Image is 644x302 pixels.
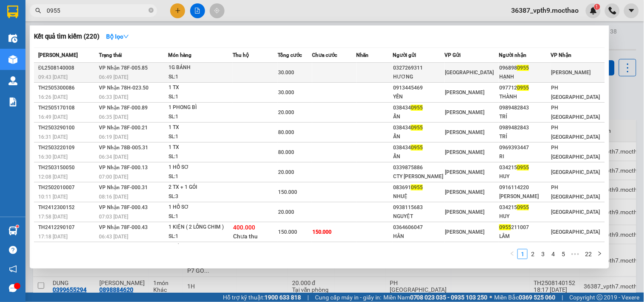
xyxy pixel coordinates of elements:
[38,123,96,132] div: TH2503290100
[99,194,128,200] span: 08:16 [DATE]
[499,223,551,232] div: 211007
[38,183,96,192] div: TH2502010007
[528,249,537,259] a: 2
[507,249,517,259] li: Previous Page
[278,189,297,195] span: 150.000
[510,251,515,256] span: left
[169,172,232,182] div: SL: 1
[393,232,444,241] div: HÂN
[445,229,485,235] span: [PERSON_NAME]
[393,123,444,132] div: 038434
[393,112,444,121] div: ẨN
[445,109,485,115] span: [PERSON_NAME]
[445,189,485,195] span: [PERSON_NAME]
[393,152,444,161] div: ẨN
[38,154,67,160] span: 16:30 [DATE]
[38,134,67,140] span: 16:31 [DATE]
[99,145,148,151] span: VP Nhận 78B-005.31
[99,114,128,120] span: 06:35 [DATE]
[568,249,582,259] span: •••
[499,92,551,101] div: THÀNH
[393,84,444,92] div: 0913445469
[38,94,67,100] span: 16:26 [DATE]
[393,212,444,221] div: NGUYỆT
[99,30,136,43] button: Bộ lọcdown
[538,249,548,259] li: 3
[169,83,232,92] div: 1 TX
[169,73,232,82] div: SL: 1
[551,145,600,160] span: PH [GEOGRAPHIC_DATA]
[393,52,416,58] span: Người gửi
[7,36,75,48] div: 0988661722
[38,194,67,200] span: 10:11 [DATE]
[7,6,18,18] img: logo-vxr
[169,123,232,132] div: 1 TX
[99,185,148,190] span: VP Nhận 78F-000.31
[411,145,423,151] span: 0955
[445,209,485,215] span: [PERSON_NAME]
[551,169,600,175] span: [GEOGRAPHIC_DATA]
[551,209,600,215] span: [GEOGRAPHIC_DATA]
[312,52,337,58] span: Chưa cước
[169,112,232,122] div: SL: 1
[233,233,258,240] span: Chưa thu
[278,70,294,75] span: 30.000
[517,85,529,91] span: 0955
[393,223,444,232] div: 0364606047
[99,165,148,171] span: VP Nhận 78F-000.13
[38,163,96,172] div: TH2503150050
[528,249,538,259] li: 2
[38,103,96,112] div: TH2505170108
[551,85,600,100] span: PH [GEOGRAPHIC_DATA]
[169,192,232,201] div: SL: 3
[568,249,582,259] li: Next 5 Pages
[81,26,167,36] div: QUỲNH
[499,112,551,121] div: TRÍ
[499,232,551,241] div: LÂM
[499,143,551,152] div: 0969393447
[393,192,444,201] div: NHUỆ
[507,249,517,259] button: left
[499,183,551,192] div: 0916114220
[499,243,551,252] div: 034215
[558,249,568,259] li: 5
[551,185,600,200] span: PH [GEOGRAPHIC_DATA]
[499,103,551,112] div: 0989482843
[393,103,444,112] div: 038434
[445,52,461,58] span: VP Gửi
[169,163,232,172] div: 1 HỒ SƠ
[551,52,572,58] span: VP Nhận
[9,284,17,292] span: message
[9,265,17,273] span: notification
[499,152,551,161] div: RI
[38,52,78,58] span: [PERSON_NAME]
[597,251,602,256] span: right
[169,223,232,232] div: 1 KIỆN ( 2 LỒNG CHIM )
[106,33,129,40] strong: Bộ lọc
[99,214,128,220] span: 07:03 [DATE]
[233,224,255,231] span: 400.000
[357,52,369,58] span: Nhãn
[393,73,444,81] div: HƯƠNG
[393,243,444,252] div: 0938115683
[99,224,148,230] span: VP Nhận 78F-000.43
[595,249,605,259] button: right
[445,70,494,75] span: [GEOGRAPHIC_DATA]
[499,203,551,212] div: 034215
[99,134,128,140] span: 06:19 [DATE]
[38,64,96,73] div: ĐL2508140008
[393,203,444,212] div: 0938115683
[393,132,444,141] div: ẨN
[123,34,129,39] span: down
[169,232,232,241] div: SL: 1
[233,52,249,58] span: Thu hộ
[16,225,19,228] sup: 1
[582,249,594,259] a: 22
[499,212,551,221] div: HUY
[38,174,67,180] span: 12:08 [DATE]
[278,149,294,155] span: 80.000
[411,105,423,111] span: 0955
[169,183,232,192] div: 2 TX + 1 GÓI
[99,85,149,91] span: VP Nhận 78H-023.50
[595,249,605,259] li: Next Page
